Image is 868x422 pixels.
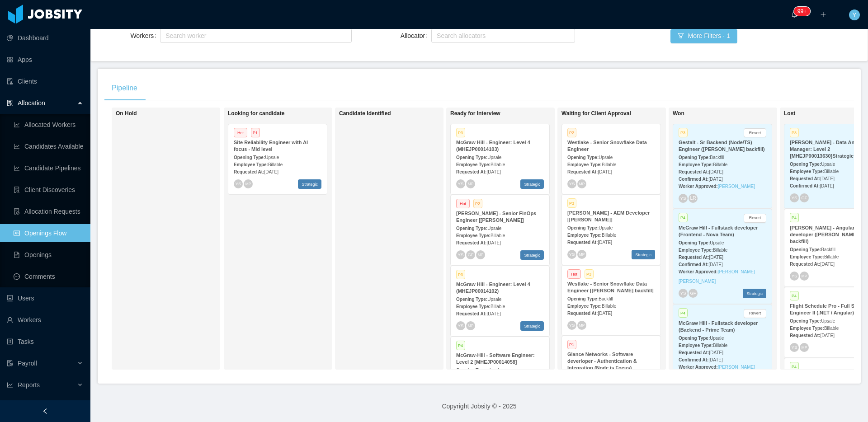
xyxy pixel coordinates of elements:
[18,99,45,107] span: Allocation
[602,162,616,167] span: Billable
[802,274,807,278] span: MP
[579,323,585,327] span: MP
[713,162,727,167] span: Billable
[116,110,242,117] h1: On Hold
[790,247,821,252] strong: Opening Type:
[632,250,655,259] span: Strategic
[567,198,576,208] span: P3
[567,311,598,316] strong: Requested At:
[567,269,581,279] span: Hot
[245,182,251,186] span: MP
[679,336,710,341] strong: Opening Type:
[456,128,465,137] span: P3
[468,182,473,186] span: MP
[679,240,710,245] strong: Opening Type:
[852,9,856,20] span: Y
[790,225,858,244] strong: [PERSON_NAME] - Angular developer ([PERSON_NAME] backfill)
[585,269,594,279] span: P3
[602,233,616,238] span: Billable
[104,75,145,101] div: Pipeline
[599,225,613,230] span: Upsale
[235,181,241,186] span: YS
[679,225,758,237] strong: McGraw Hill - Fullstack developer (Frontend - Nova Team)
[456,368,487,373] strong: Opening Type:
[567,340,576,349] span: P1
[265,155,279,160] span: Upsale
[456,140,530,152] strong: McGraw Hill - Engineer: Level 4 (MHEJP00014103)
[567,225,599,230] strong: Opening Type:
[14,181,83,199] a: icon: file-searchClient Discoveries
[456,352,535,365] strong: McGraw-Hill - Software Engineer: Level 2 [MHEJP00014058]
[458,181,463,186] span: YS
[790,319,821,324] strong: Opening Type:
[567,140,647,152] strong: Westlake - Senior Snowflake Data Engineer
[679,269,718,274] strong: Worker Approved:
[14,202,83,220] a: icon: file-doneAllocation Requests
[491,233,505,238] span: Billable
[14,137,83,155] a: icon: line-chartCandidates Available
[820,333,834,338] span: [DATE]
[458,252,463,257] span: YS
[456,270,465,279] span: P3
[90,391,868,422] footer: Copyright Jobsity © - 2025
[820,176,834,181] span: [DATE]
[569,252,575,257] span: YS
[567,296,599,301] strong: Opening Type:
[520,321,544,331] span: Strategic
[790,162,821,167] strong: Opening Type:
[824,169,839,174] span: Billable
[680,196,686,201] span: YS
[456,281,530,294] strong: McGraw Hill - Engineer: Level 4 (MHEJP00014102)
[679,169,709,174] strong: Requested At:
[790,169,824,174] strong: Employee Type:
[820,262,834,267] span: [DATE]
[456,155,487,160] strong: Opening Type:
[673,110,799,117] h1: Won
[718,184,755,189] a: [PERSON_NAME]
[487,368,501,373] span: Upsale
[602,304,616,309] span: Billable
[801,196,807,200] span: GF
[709,350,723,355] span: [DATE]
[478,253,483,257] span: MP
[679,177,708,182] strong: Confirmed At:
[520,179,544,189] span: Strategic
[567,210,650,222] strong: [PERSON_NAME] - AEM Developer [[PERSON_NAME]]
[450,110,577,117] h1: Ready for Interview
[456,240,486,245] strong: Requested At:
[456,297,487,302] strong: Opening Type:
[670,29,737,43] button: icon: filterMore Filters · 1
[679,365,755,379] a: [PERSON_NAME] [PERSON_NAME]
[14,246,83,264] a: icon: file-textOpenings
[567,155,599,160] strong: Opening Type:
[7,100,13,106] i: icon: solution
[234,155,265,160] strong: Opening Type:
[679,262,708,267] strong: Confirmed At:
[679,248,713,253] strong: Employee Type:
[458,323,463,328] span: YS
[744,128,766,137] button: Revert
[710,240,724,245] span: Upsale
[679,155,710,160] strong: Opening Type:
[679,343,713,348] strong: Employee Type:
[14,267,83,286] a: icon: messageComments
[824,254,839,259] span: Billable
[165,31,338,40] div: Search worker
[708,262,722,267] span: [DATE]
[713,248,727,253] span: Billable
[7,333,83,351] a: icon: profileTasks
[487,226,501,231] span: Upsale
[486,311,500,316] span: [DATE]
[234,162,268,167] strong: Employee Type:
[790,183,820,188] strong: Confirmed At:
[569,181,575,186] span: YS
[802,345,807,349] span: MP
[467,252,473,257] span: GF
[710,336,724,341] span: Upsale
[743,289,766,298] span: Strategic
[456,304,491,309] strong: Employee Type:
[709,169,723,174] span: [DATE]
[679,162,713,167] strong: Employee Type:
[7,360,13,366] i: icon: file-protect
[228,110,354,117] h1: Looking for candidate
